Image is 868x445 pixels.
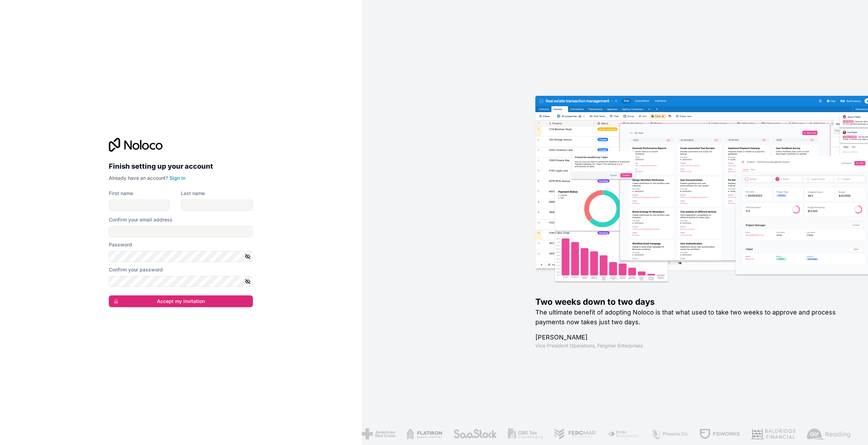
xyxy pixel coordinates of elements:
input: given-name [109,200,170,211]
img: /assets/fiera-fwj2N5v4.png [607,428,640,439]
h2: The ultimate benefit of adopting Noloco is that what used to take two weeks to approve and proces... [535,308,846,327]
span: Already have an account? [109,175,168,181]
a: Sign in [169,175,185,181]
input: Confirm password [109,276,253,287]
h1: [PERSON_NAME] [535,333,846,342]
label: First name [109,190,133,197]
input: Password [109,251,253,262]
img: /assets/fdworks-Bi04fVtw.png [699,428,740,439]
img: /assets/american-red-cross-BAupjrZR.png [361,428,395,439]
input: family-name [181,200,253,211]
h2: Finish setting up your account [109,160,253,173]
label: Confirm your password [109,266,163,273]
img: /assets/gbstax-C-GtDUiK.png [508,428,543,439]
h1: Vice President Operations , Fergmar Enterprises [535,342,846,349]
button: Accept my invitation [109,295,253,307]
img: /assets/baldridge-DxmPIwAm.png [751,428,796,439]
label: Confirm your email address [109,216,173,223]
label: Password [109,241,132,248]
label: Last name [181,190,205,197]
h1: Two weeks down to two days [535,296,846,308]
img: /assets/airreading-FwAmRzSr.png [807,428,851,439]
img: /assets/saastock-C6Zbiodz.png [453,428,497,439]
input: Email address [109,226,253,237]
img: /assets/phoenix-BREaitsQ.png [651,428,688,439]
img: /assets/fergmar-CudnrXN5.png [554,428,596,439]
img: /assets/flatiron-C8eUkumj.png [406,428,442,439]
